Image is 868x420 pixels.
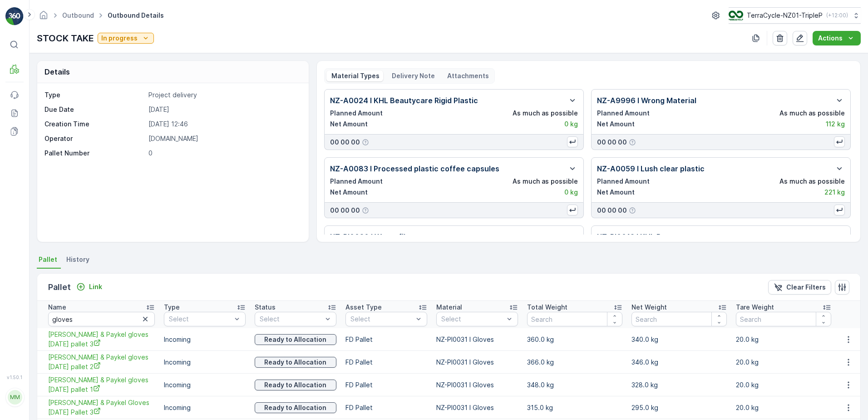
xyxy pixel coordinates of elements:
[736,380,831,390] p: 20.0 kg
[264,358,326,367] p: Ready to Allocation
[779,109,845,118] p: As much as possible
[5,7,24,25] img: logo
[779,177,845,186] p: As much as possible
[345,335,427,344] p: FD Pallet
[527,358,622,367] p: 366.0 kg
[48,398,155,417] span: [PERSON_NAME] & Paykel Gloves [DATE] Pallet 3
[148,134,299,143] p: [DOMAIN_NAME]
[345,358,427,367] p: FD Pallet
[264,335,326,344] p: Ready to Allocation
[5,375,24,380] span: v 1.50.1
[390,71,435,80] p: Delivery Note
[264,380,326,390] p: Ready to Allocation
[362,139,369,146] div: Help Tooltip Icon
[818,34,843,43] p: Actions
[73,281,106,292] button: Link
[164,380,246,390] p: Incoming
[39,255,57,264] span: Pallet
[66,255,89,264] span: History
[330,95,478,106] p: NZ-A0024 I KHL Beautycare Rigid Plastic
[330,188,368,197] p: Net Amount
[330,177,383,186] p: Planned Amount
[48,398,155,417] a: FD Fisher & Paykel Gloves 20.8.24 Pallet 3
[255,334,336,345] button: Ready to Allocation
[44,134,145,143] p: Operator
[736,335,831,344] p: 20.0 kg
[101,34,138,43] p: In progress
[37,31,94,45] p: STOCK TAKE
[729,7,861,24] button: TerraCycle-NZ01-TripleP(+12:00)
[826,120,845,129] p: 112 kg
[597,231,699,242] p: NZ-PI0012 I KHL Beautycare
[62,11,94,19] a: Outbound
[729,10,743,20] img: TC_7kpGtVS.png
[513,109,578,118] p: As much as possible
[39,14,49,21] a: Homepage
[330,120,368,129] p: Net Amount
[345,303,382,312] p: Asset Type
[89,282,102,291] p: Link
[362,207,369,214] div: Help Tooltip Icon
[164,403,246,412] p: Incoming
[824,188,845,197] p: 221 kg
[736,312,831,326] input: Search
[330,138,360,147] p: 00 00 00
[106,11,166,20] span: Outbound Details
[8,390,22,405] div: MM
[48,375,155,394] a: FD Fisher & Paykel gloves 13.12.24 pallet 1
[48,330,155,349] a: FD Fisher & Paykel gloves 13.12.24 pallet 3
[436,358,518,367] p: NZ-PI0031 I Gloves
[48,312,155,326] input: Search
[436,303,462,312] p: Material
[255,357,336,368] button: Ready to Allocation
[330,109,383,118] p: Planned Amount
[169,315,232,324] p: Select
[527,303,567,312] p: Total Weight
[736,303,774,312] p: Tare Weight
[44,90,145,100] p: Type
[260,315,322,324] p: Select
[255,380,336,390] button: Ready to Allocation
[48,281,71,294] p: Pallet
[48,353,155,371] a: FD Fisher & Paykel gloves 13.12.24 pallet 2
[597,120,635,129] p: Net Amount
[436,335,518,344] p: NZ-PI0031 I Gloves
[527,380,622,390] p: 348.0 kg
[826,12,848,19] p: ( +12:00 )
[345,403,427,412] p: FD Pallet
[350,315,413,324] p: Select
[527,335,622,344] p: 360.0 kg
[786,283,826,292] p: Clear Filters
[629,139,636,146] div: Help Tooltip Icon
[513,177,578,186] p: As much as possible
[631,403,727,412] p: 295.0 kg
[330,231,420,242] p: NZ-PI0020 I Water filters
[597,109,650,118] p: Planned Amount
[597,188,635,197] p: Net Amount
[48,375,155,394] span: [PERSON_NAME] & Paykel gloves [DATE] pallet 1
[736,403,831,412] p: 20.0 kg
[436,403,518,412] p: NZ-PI0031 I Gloves
[44,149,145,158] p: Pallet Number
[148,149,299,158] p: 0
[597,206,627,215] p: 00 00 00
[597,138,627,147] p: 00 00 00
[564,188,578,197] p: 0 kg
[164,358,246,367] p: Incoming
[148,120,299,129] p: [DATE] 12:46
[48,303,66,312] p: Name
[631,358,727,367] p: 346.0 kg
[330,71,380,80] p: Material Types
[527,403,622,412] p: 315.0 kg
[44,120,145,129] p: Creation Time
[597,163,705,174] p: NZ-A0059 I Lush clear plastic
[629,207,636,214] div: Help Tooltip Icon
[747,11,823,20] p: TerraCycle-NZ01-TripleP
[5,382,24,413] button: MM
[345,380,427,390] p: FD Pallet
[436,380,518,390] p: NZ-PI0031 I Gloves
[148,90,299,100] p: Project delivery
[631,312,727,326] input: Search
[44,105,145,114] p: Due Date
[330,206,360,215] p: 00 00 00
